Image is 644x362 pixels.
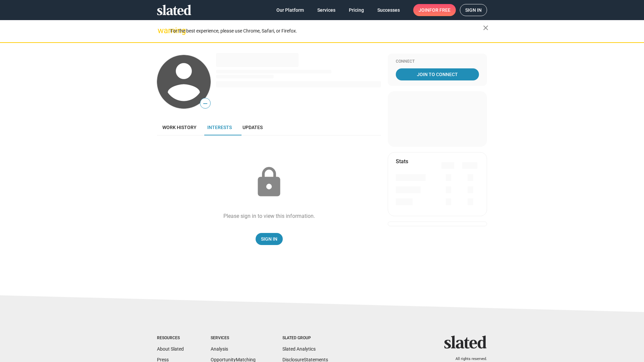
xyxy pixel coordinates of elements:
[252,166,286,199] mat-icon: lock
[256,233,283,245] a: Sign In
[429,4,450,16] span: for free
[157,336,184,341] div: Resources
[343,4,369,16] a: Pricing
[482,24,490,32] mat-icon: close
[372,4,405,16] a: Successes
[237,119,268,135] a: Updates
[465,4,482,16] span: Sign in
[396,158,408,165] mat-card-title: Stats
[261,233,277,245] span: Sign In
[243,125,263,130] span: Updates
[377,4,400,16] span: Successes
[158,26,166,35] mat-icon: warning
[396,59,479,64] div: Connect
[317,4,335,16] span: Services
[157,119,202,135] a: Work history
[396,68,479,80] a: Join To Connect
[349,4,364,16] span: Pricing
[271,4,309,16] a: Our Platform
[460,4,487,16] a: Sign in
[170,26,483,36] div: For the best experience, please use Chrome, Safari, or Firefox.
[200,99,210,108] span: —
[211,346,228,352] a: Analysis
[157,346,184,352] a: About Slated
[223,213,315,220] div: Please sign in to view this information.
[211,336,256,341] div: Services
[413,4,456,16] a: Joinfor free
[207,125,232,130] span: Interests
[312,4,341,16] a: Services
[162,125,197,130] span: Work history
[282,336,328,341] div: Slated Group
[397,68,478,80] span: Join To Connect
[202,119,237,135] a: Interests
[419,4,450,16] span: Join
[282,346,316,352] a: Slated Analytics
[276,4,304,16] span: Our Platform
